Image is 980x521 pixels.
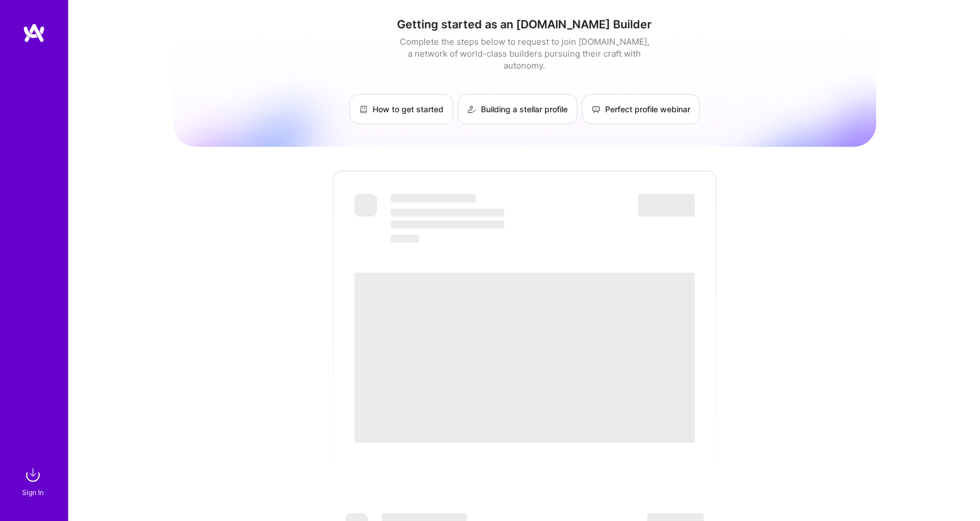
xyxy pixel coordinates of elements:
[359,105,368,114] img: How to get started
[391,194,476,202] span: ‌
[354,194,377,217] span: ‌
[391,235,419,243] span: ‌
[22,486,44,498] div: Sign In
[22,464,44,486] img: sign in
[349,94,453,124] a: How to get started
[391,221,504,228] span: ‌
[354,273,695,443] span: ‌
[23,23,45,43] img: logo
[467,105,476,114] img: Building a stellar profile
[397,36,652,71] div: Complete the steps below to request to join [DOMAIN_NAME], a network of world-class builders purs...
[458,94,577,124] a: Building a stellar profile
[638,194,695,217] span: ‌
[582,94,700,124] a: Perfect profile webinar
[391,209,504,217] span: ‌
[24,464,44,498] a: sign inSign In
[173,18,876,31] h1: Getting started as an [DOMAIN_NAME] Builder
[592,105,601,114] img: Perfect profile webinar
